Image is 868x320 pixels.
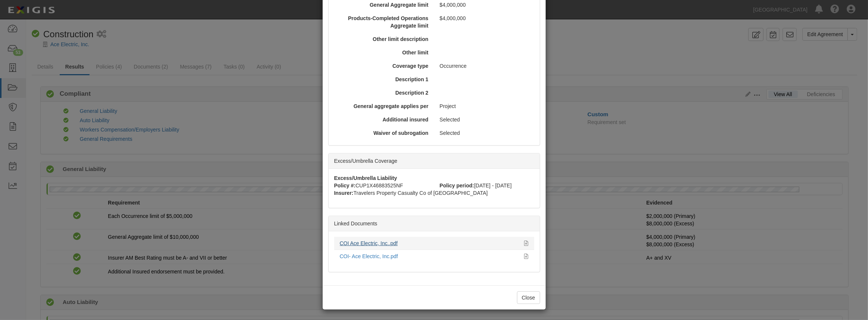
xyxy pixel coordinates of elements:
div: Other limit description [332,35,434,43]
strong: Excess/Umbrella Liability [334,175,397,181]
div: COI- Ace Electric, Inc.pdf [340,253,519,260]
div: General aggregate applies per [332,102,434,110]
div: CUP1X46883525NF [329,182,434,189]
strong: Insurer: [334,190,354,196]
div: Other limit [332,49,434,56]
div: Occurrence [434,62,537,70]
div: Selected [434,129,537,137]
div: Selected [434,116,537,123]
div: Project [434,102,537,110]
a: COI- Ace Electric, Inc.pdf [340,253,398,259]
div: [DATE] - [DATE] [434,182,540,189]
strong: Policy #: [334,183,356,188]
div: Excess/Umbrella Coverage [329,153,540,169]
div: Travelers Property Casualty Co of [GEOGRAPHIC_DATA] [329,189,540,197]
div: Additional insured [332,116,434,123]
button: Close [517,291,540,304]
div: Products-Completed Operations Aggregate limit [332,15,434,29]
div: Description 1 [332,76,434,83]
div: COI Ace Electric, Inc..pdf [340,240,519,247]
div: Linked Documents [329,216,540,231]
a: COI Ace Electric, Inc..pdf [340,240,398,246]
div: Description 2 [332,89,434,96]
strong: Policy period: [440,183,474,188]
div: Coverage type [332,62,434,70]
div: Waiver of subrogation [332,129,434,137]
